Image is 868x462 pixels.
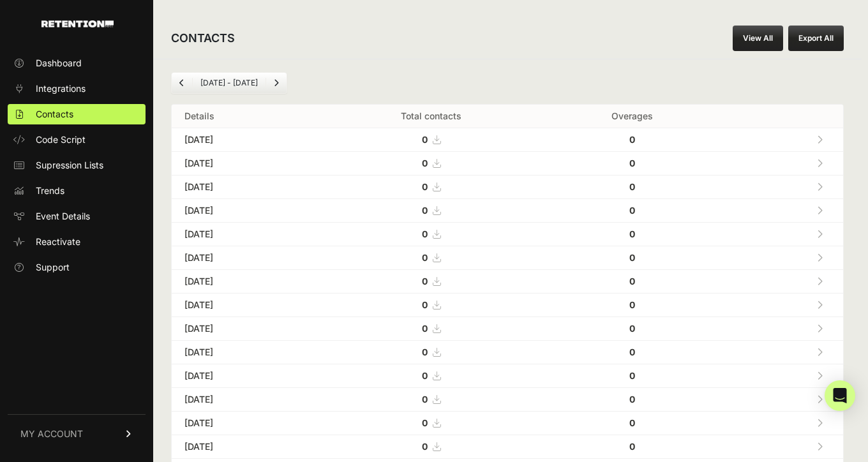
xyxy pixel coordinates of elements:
span: Supression Lists [36,159,103,172]
a: View All [733,26,783,51]
strong: 0 [422,299,428,310]
strong: 0 [629,323,635,334]
td: [DATE] [172,317,318,341]
strong: 0 [629,394,635,405]
strong: 0 [629,205,635,216]
span: Integrations [36,82,86,95]
td: [DATE] [172,223,318,246]
strong: 0 [422,370,428,381]
span: Support [36,261,70,274]
td: [DATE] [172,388,318,412]
td: [DATE] [172,175,318,199]
strong: 0 [629,299,635,310]
a: Next [266,73,287,93]
strong: 0 [422,252,428,263]
strong: 0 [422,181,428,192]
td: [DATE] [172,270,318,294]
span: Code Script [36,133,86,146]
td: [DATE] [172,128,318,152]
a: Event Details [8,206,146,227]
strong: 0 [422,323,428,334]
span: MY ACCOUNT [20,428,83,440]
strong: 0 [422,276,428,287]
td: [DATE] [172,294,318,317]
a: Support [8,257,146,278]
div: Open Intercom Messenger [825,380,855,411]
span: Trends [36,184,64,197]
span: Event Details [36,210,90,223]
h2: CONTACTS [171,29,235,47]
th: Details [172,105,318,128]
strong: 0 [629,228,635,239]
strong: 0 [422,394,428,405]
strong: 0 [629,370,635,381]
strong: 0 [422,346,428,357]
strong: 0 [629,441,635,452]
a: Previous [172,73,192,93]
strong: 0 [422,158,428,168]
a: Code Script [8,130,146,150]
span: Dashboard [36,57,82,70]
td: [DATE] [172,412,318,435]
strong: 0 [422,228,428,239]
strong: 0 [422,134,428,145]
strong: 0 [422,441,428,452]
td: [DATE] [172,246,318,270]
strong: 0 [629,417,635,428]
a: Integrations [8,78,146,99]
strong: 0 [422,417,428,428]
a: Dashboard [8,53,146,73]
td: [DATE] [172,364,318,388]
span: Reactivate [36,235,80,248]
img: Retention.com [41,20,114,27]
a: Contacts [8,104,146,124]
td: [DATE] [172,435,318,459]
a: Reactivate [8,232,146,252]
td: [DATE] [172,199,318,223]
strong: 0 [629,252,635,263]
strong: 0 [629,134,635,145]
a: Supression Lists [8,155,146,175]
th: Overages [544,105,721,128]
strong: 0 [422,205,428,216]
td: [DATE] [172,152,318,175]
strong: 0 [629,276,635,287]
a: MY ACCOUNT [8,414,146,453]
th: Total contacts [318,105,544,128]
strong: 0 [629,346,635,357]
a: Trends [8,181,146,201]
td: [DATE] [172,341,318,364]
button: Export All [788,26,844,51]
strong: 0 [629,181,635,192]
li: [DATE] - [DATE] [192,78,266,88]
strong: 0 [629,158,635,168]
span: Contacts [36,108,73,121]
